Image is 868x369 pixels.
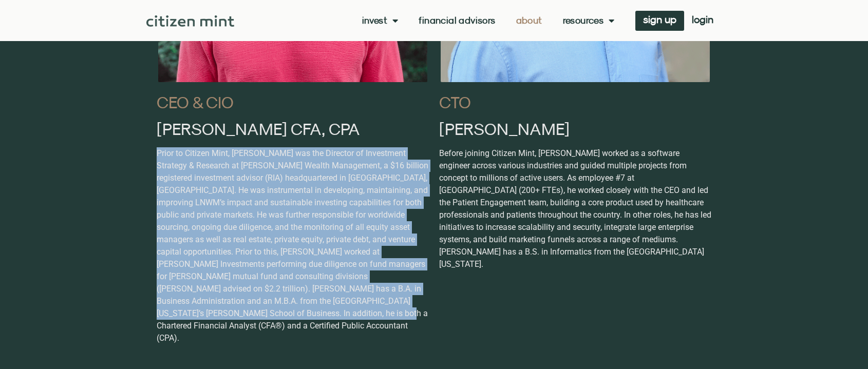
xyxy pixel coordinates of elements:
nav: Menu [362,15,615,26]
h2: [PERSON_NAME] [439,121,711,137]
h2: [PERSON_NAME] CFA, CPA [157,121,429,137]
a: Financial Advisors [419,15,495,26]
h2: CEO & CIO [157,94,429,110]
h2: CTO [439,94,711,110]
span: Before joining Citizen Mint, [PERSON_NAME] worked as a software engineer across various industrie... [439,148,711,269]
a: login [684,11,721,31]
span: sign up [643,16,676,23]
span: login [692,16,713,23]
a: About [516,15,542,26]
p: Prior to Citizen Mint, [PERSON_NAME] was the Director of Investment Strategy & Research at [PERSO... [157,147,429,344]
a: Resources [563,15,615,26]
img: Citizen Mint [146,15,234,27]
a: sign up [635,11,684,31]
a: Invest [362,15,399,26]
